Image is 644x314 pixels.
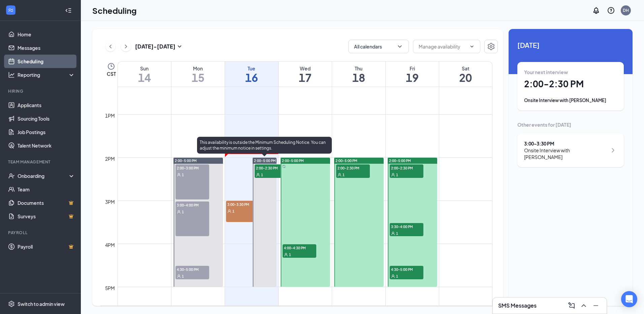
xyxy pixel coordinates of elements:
[568,302,576,310] svg: ComposeMessage
[175,158,197,163] span: 2:00-5:00 PM
[18,172,69,179] div: Onboarding
[171,65,225,72] div: Mon
[335,158,357,163] span: 2:00-5:00 PM
[524,140,607,147] div: 3:00 - 3:30 PM
[498,302,537,309] h3: SMS Messages
[524,78,617,90] h1: 2:00 - 2:30 PM
[289,252,291,257] span: 1
[104,284,116,292] div: 5pm
[469,44,475,49] svg: ChevronDown
[524,97,617,104] div: Onsite Interview with [PERSON_NAME]
[254,158,276,163] span: 2:00-5:00 PM
[439,62,492,87] a: September 20, 2025
[123,42,129,51] svg: ChevronRight
[104,198,116,206] div: 3pm
[182,210,184,214] span: 1
[107,70,116,77] span: CST
[524,147,607,160] div: Onsite Interview with [PERSON_NAME]
[104,112,116,119] div: 1pm
[8,172,15,179] svg: UserCheck
[175,42,184,51] svg: SmallChevronDown
[566,300,577,311] button: ComposeMessage
[396,231,398,236] span: 1
[65,7,72,14] svg: Collapse
[279,62,332,87] a: September 17, 2025
[261,172,263,177] span: 1
[226,201,260,208] span: 3:00-3:30 PM
[175,164,209,171] span: 2:00-3:00 PM
[18,98,75,112] a: Applicants
[343,172,345,177] span: 1
[197,137,332,154] div: This availability is outside the Minimum Scheduling Notice. You can adjust the minimum notice in ...
[396,172,398,177] span: 1
[592,302,600,310] svg: Minimize
[18,71,75,78] div: Reporting
[177,274,181,278] svg: User
[118,65,171,72] div: Sun
[18,210,75,223] a: SurveysCrown
[439,65,492,72] div: Sat
[135,43,175,50] h3: [DATE] - [DATE]
[279,65,332,72] div: Wed
[8,71,15,78] svg: Analysis
[8,301,15,307] svg: Settings
[279,72,332,83] h1: 17
[18,41,75,55] a: Messages
[232,209,234,214] span: 1
[118,72,171,83] h1: 14
[282,165,286,168] svg: Sync
[175,266,209,273] span: 4:30-5:00 PM
[609,146,617,154] svg: ChevronRight
[107,42,114,51] svg: ChevronLeft
[439,72,492,83] h1: 20
[623,7,629,13] div: DH
[386,65,439,72] div: Fri
[348,40,409,53] button: All calendarsChevronDown
[391,274,395,278] svg: User
[18,301,65,307] div: Switch to admin view
[386,72,439,83] h1: 19
[182,274,184,279] span: 1
[487,42,495,51] svg: Settings
[104,241,116,249] div: 4pm
[578,300,589,311] button: ChevronUp
[590,300,601,311] button: Minimize
[517,40,624,50] span: [DATE]
[396,43,403,50] svg: ChevronDown
[396,274,398,279] span: 1
[621,291,637,307] div: Open Intercom Messenger
[8,88,74,94] div: Hiring
[107,62,115,70] svg: Clock
[390,223,423,230] span: 3:30-4:00 PM
[336,164,370,171] span: 2:00-2:30 PM
[225,65,278,72] div: Tue
[337,173,342,177] svg: User
[18,240,75,253] a: PayrollCrown
[517,121,624,128] div: Other events for [DATE]
[171,62,225,87] a: September 15, 2025
[105,41,116,52] button: ChevronLeft
[18,55,75,68] a: Scheduling
[283,244,316,251] span: 4:00-4:30 PM
[389,158,411,163] span: 2:00-5:00 PM
[225,72,278,83] h1: 16
[175,201,209,208] span: 3:00-4:00 PM
[592,6,600,14] svg: Notifications
[7,7,14,13] svg: WorkstreamLogo
[225,62,278,87] a: September 16, 2025
[182,172,184,177] span: 1
[282,158,304,163] span: 2:00-5:00 PM
[607,6,615,14] svg: QuestionInfo
[256,173,260,177] svg: User
[524,69,617,75] div: Your next interview
[386,62,439,87] a: September 19, 2025
[171,72,225,83] h1: 15
[18,112,75,125] a: Sourcing Tools
[255,164,288,171] span: 2:00-2:30 PM
[227,209,231,213] svg: User
[419,43,466,50] input: Manage availability
[177,173,181,177] svg: User
[484,40,498,53] button: Settings
[391,173,395,177] svg: User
